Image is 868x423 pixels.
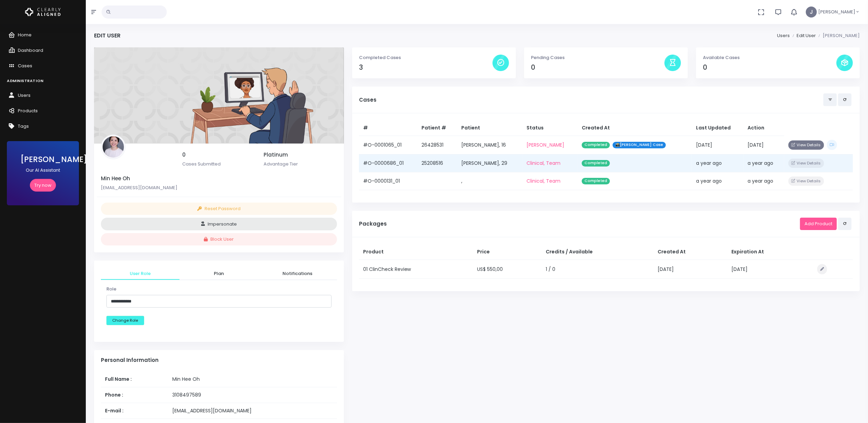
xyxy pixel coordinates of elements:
[21,155,65,164] h3: [PERSON_NAME]
[777,32,790,39] a: Users
[743,136,784,154] td: [DATE]
[417,120,457,136] th: Patient #
[797,32,816,39] a: Edit User
[182,152,255,158] h5: 0
[703,54,836,61] p: Available Cases
[18,107,38,114] span: Products
[703,64,836,71] h4: 0
[654,244,728,260] th: Created At
[101,357,337,363] h4: Personal Information
[168,371,337,387] td: Min Hee Oh
[25,5,61,19] img: Logo Horizontal
[531,64,664,71] h4: 0
[101,203,337,215] button: Reset Password
[417,136,457,154] td: 26428531
[264,270,331,277] span: Notifications
[613,142,666,148] span: 📸[PERSON_NAME] Case
[692,154,743,172] td: a year ago
[101,233,337,246] button: Block User
[18,62,32,69] span: Cases
[94,32,120,39] h4: Edit User
[30,179,56,192] a: Try now
[106,270,174,277] span: User Role
[106,286,116,293] label: Role
[185,270,253,277] span: Plan
[727,260,810,278] td: [DATE]
[542,260,654,278] td: 1 / 0
[168,403,337,419] td: [EMAIL_ADDRESS][DOMAIN_NAME]
[526,141,564,148] a: [PERSON_NAME]
[473,260,542,278] td: US$ 550,00
[359,260,473,278] td: 01 ClinCheck Review
[417,154,457,172] td: 25208516
[582,160,610,167] span: Completed
[359,136,418,154] td: #O-0001065_01
[818,9,855,15] span: [PERSON_NAME]
[101,218,337,230] button: Impersonate
[18,92,31,99] span: Users
[816,32,860,39] li: [PERSON_NAME]
[18,123,29,129] span: Tags
[743,154,784,172] td: a year ago
[654,260,728,278] td: [DATE]
[526,178,560,184] a: Clinical, Team
[582,178,610,184] span: Completed
[542,244,654,260] th: Credits / Available
[531,54,664,61] p: Pending Cases
[359,64,493,71] h4: 3
[359,221,800,227] h5: Packages
[264,152,337,158] h5: Platinum
[692,120,743,136] th: Last Updated
[578,120,692,136] th: Created At
[526,160,560,167] a: Clinical, Team
[788,159,824,168] button: View Details
[457,172,522,190] td: ,
[788,140,824,150] button: View Details
[18,47,43,54] span: Dashboard
[359,97,823,103] h5: Cases
[101,175,337,182] h5: Min Hee Oh
[359,54,493,61] p: Completed Cases
[101,184,337,191] p: [EMAIL_ADDRESS][DOMAIN_NAME]
[692,172,743,190] td: a year ago
[168,387,337,403] td: 3108497589
[692,136,743,154] td: [DATE]
[21,167,65,174] p: Our AI Assistant
[743,172,784,190] td: a year ago
[788,176,824,186] button: View Details
[106,316,144,325] button: Change Role
[457,136,522,154] td: [PERSON_NAME], 16
[359,172,418,190] td: #O-0000131_01
[806,7,817,18] span: J
[473,244,542,260] th: Price
[101,387,168,403] th: Phone :
[101,371,168,387] th: Full Name :
[457,154,522,172] td: [PERSON_NAME], 29
[743,120,784,136] th: Action
[727,244,810,260] th: Expiration At
[264,161,337,168] p: Advantage Tier
[359,154,418,172] td: #O-0000686_01
[359,120,418,136] th: #
[522,120,578,136] th: Status
[582,142,610,148] span: Completed
[457,120,522,136] th: Patient
[359,244,473,260] th: Product
[800,218,837,230] a: Add Product
[18,32,32,38] span: Home
[101,403,168,419] th: E-mail :
[182,161,255,168] p: Cases Submitted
